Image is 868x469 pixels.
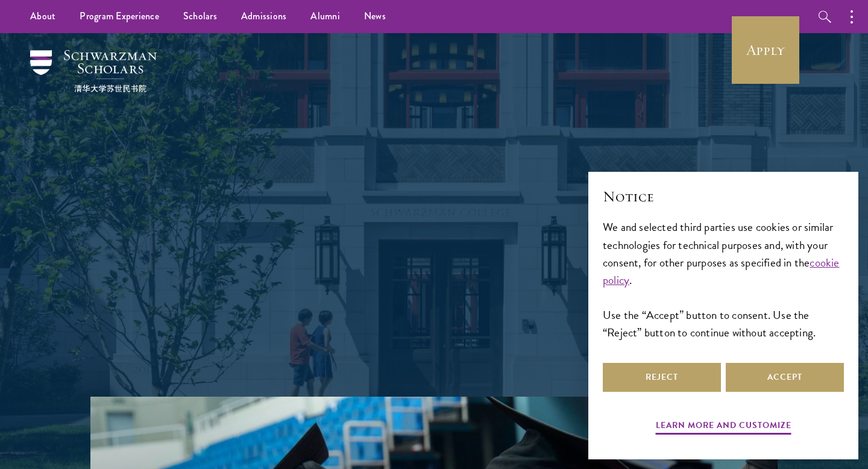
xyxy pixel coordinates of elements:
img: Schwarzman Scholars [30,50,157,92]
button: Reject [603,363,721,392]
div: We and selected third parties use cookies or similar technologies for technical purposes and, wit... [603,218,844,341]
a: Apply [732,16,799,84]
button: Accept [726,363,844,392]
a: cookie policy [603,254,840,289]
button: Learn more and customize [656,418,791,436]
h2: Notice [603,186,844,207]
